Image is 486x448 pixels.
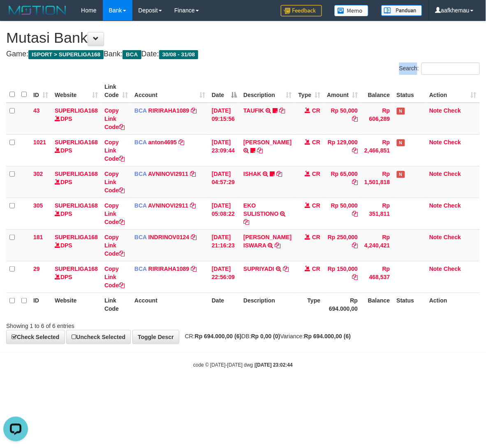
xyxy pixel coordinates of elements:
small: code © [DATE]-[DATE] dwg | [193,363,293,368]
a: AVNINOVI2911 [148,202,188,209]
a: EKO SULISTIONO [243,202,279,217]
span: 1021 [33,139,46,145]
a: Copy Rp 150,000 to clipboard [352,274,358,280]
a: Note [429,234,442,240]
a: SUPERLIGA168 [55,107,98,114]
th: Action: activate to sort column ascending [426,79,480,103]
th: ID [30,293,51,316]
a: Copy RIRIRAHA1089 to clipboard [191,266,197,272]
a: SUPERLIGA168 [55,202,98,209]
a: Copy Rp 250,000 to clipboard [352,242,358,249]
a: Copy Rp 129,000 to clipboard [352,147,358,154]
a: Note [429,107,442,114]
th: Account: activate to sort column ascending [131,79,208,103]
span: CR [312,107,320,114]
td: [DATE] 21:16:23 [208,229,240,261]
th: Website [51,293,101,316]
a: [PERSON_NAME] ISWARA [243,234,292,249]
td: [DATE] 22:56:09 [208,261,240,293]
span: BCA [134,107,147,114]
td: Rp 606,289 [361,103,393,135]
strong: Rp 694.000,00 (6) [195,333,242,339]
a: anton4695 [148,139,177,145]
td: Rp 150,000 [324,261,361,293]
th: Description [240,293,295,316]
td: [DATE] 05:08:22 [208,198,240,229]
a: Copy RIRIRAHA1089 to clipboard [191,107,197,114]
th: Account [131,293,208,316]
td: Rp 1,501,818 [361,166,393,198]
span: 305 [33,202,43,209]
th: Status [393,293,426,316]
div: Showing 1 to 6 of 6 entries [6,319,197,330]
a: Copy anton4695 to clipboard [178,139,184,145]
a: Note [429,171,442,177]
td: DPS [51,134,101,166]
a: RIRIRAHA1089 [148,107,190,114]
img: Feedback.jpg [281,5,322,16]
a: Copy Rp 50,000 to clipboard [352,115,358,122]
button: Open LiveChat chat widget [3,3,28,28]
a: SUPERLIGA168 [55,171,98,177]
a: ISHAK [243,171,262,177]
a: Copy Link Code [104,107,125,130]
span: ISPORT > SUPERLIGA168 [28,50,104,59]
img: panduan.png [381,5,422,16]
th: Date: activate to sort column descending [208,79,240,103]
th: Action [426,293,480,316]
a: Copy Link Code [104,234,125,257]
th: Website: activate to sort column ascending [51,79,101,103]
span: 43 [33,107,40,114]
a: SUPERLIGA168 [55,234,98,240]
th: Link Code [101,293,131,316]
h4: Game: Bank: Date: [6,50,480,58]
th: Status [393,79,426,103]
span: BCA [134,139,147,145]
strong: [DATE] 23:02:44 [256,363,293,368]
td: Rp 250,000 [324,229,361,261]
a: SUPRIYADI [243,266,274,272]
a: Copy Link Code [104,202,125,225]
td: Rp 129,000 [324,134,361,166]
th: Rp 694.000,00 [324,293,361,316]
th: Date [208,293,240,316]
span: Has Note [397,171,405,178]
span: BCA [134,171,147,177]
a: INDRINOV0124 [148,234,190,240]
span: CR [312,202,320,209]
td: DPS [51,261,101,293]
a: [PERSON_NAME] [243,139,292,145]
a: AVNINOVI2911 [148,171,188,177]
a: Note [429,202,442,209]
a: Copy TAUFIK to clipboard [279,107,285,114]
span: BCA [134,202,147,209]
strong: Rp 694.000,00 (6) [304,333,351,339]
img: MOTION_logo.png [6,4,69,16]
td: DPS [51,198,101,229]
span: Has Note [397,108,405,115]
td: [DATE] 04:57:29 [208,166,240,198]
td: Rp 65,000 [324,166,361,198]
span: CR [312,266,320,272]
th: Balance [361,79,393,103]
a: Check [444,234,461,240]
a: Copy AVNINOVI2911 to clipboard [190,202,196,209]
span: 302 [33,171,43,177]
a: SUPERLIGA168 [55,139,98,145]
a: Copy EKO SULISTIONO to clipboard [243,219,249,225]
th: Description: activate to sort column ascending [240,79,295,103]
span: Has Note [397,139,405,146]
a: Check [444,266,461,272]
a: Copy Link Code [104,266,125,289]
td: Rp 50,000 [324,103,361,135]
a: Toggle Descr [132,330,179,344]
td: [DATE] 09:15:56 [208,103,240,135]
span: CR [312,234,320,240]
a: Check [444,171,461,177]
a: Note [429,139,442,145]
a: Copy Rp 65,000 to clipboard [352,179,358,185]
td: DPS [51,229,101,261]
a: Check Selected [6,330,65,344]
a: Copy Rp 50,000 to clipboard [352,210,358,217]
a: SUPERLIGA168 [55,266,98,272]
